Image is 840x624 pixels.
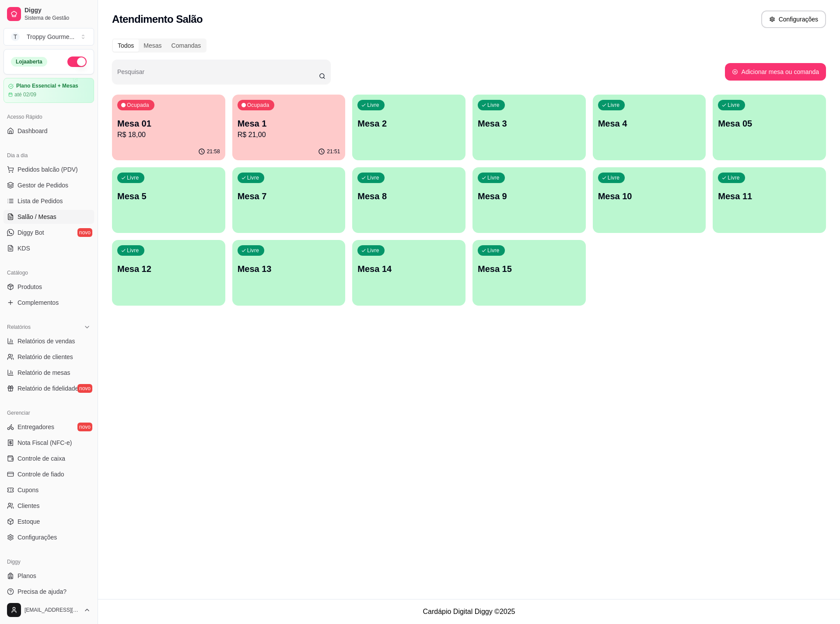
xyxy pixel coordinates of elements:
p: Mesa 4 [598,117,701,130]
p: Livre [487,174,500,181]
p: R$ 21,00 [238,130,340,140]
button: LivreMesa 15 [472,240,586,306]
span: T [11,32,20,41]
p: Ocupada [247,102,269,109]
span: Diggy [24,7,91,14]
span: Dashboard [17,127,48,135]
div: Mesas [139,39,166,52]
button: Select a team [3,28,94,46]
a: Controle de fiado [3,467,94,481]
p: Mesa 5 [117,190,220,202]
p: Mesa 11 [718,190,821,202]
p: 21:58 [207,148,220,155]
a: Precisa de ajuda? [3,585,94,599]
div: Loja aberta [11,57,47,67]
a: Configurações [3,530,94,544]
a: Relatório de mesas [3,366,94,380]
h2: Atendimento Salão [112,12,203,26]
p: R$ 18,00 [117,130,220,140]
button: Adicionar mesa ou comanda [725,63,826,81]
span: Clientes [17,501,40,510]
span: Controle de caixa [17,454,65,463]
span: KDS [17,244,30,253]
p: Livre [367,102,379,109]
span: Relatórios [7,324,31,331]
a: Cupons [3,483,94,497]
button: Configurações [761,11,826,28]
button: LivreMesa 14 [352,240,465,306]
p: Livre [127,174,139,181]
button: LivreMesa 11 [713,167,826,233]
span: Pedidos balcão (PDV) [17,165,78,174]
div: Comandas [167,39,206,52]
button: LivreMesa 7 [232,167,346,233]
p: Livre [728,174,740,181]
div: Dia a dia [3,148,94,162]
span: Gestor de Pedidos [17,181,68,190]
a: Clientes [3,499,94,513]
article: Plano Essencial + Mesas [16,83,78,89]
span: Diggy Bot [17,228,44,237]
article: até 02/09 [14,91,36,98]
button: LivreMesa 05 [713,95,826,160]
button: Alterar Status [67,56,87,67]
button: [EMAIL_ADDRESS][DOMAIN_NAME] [3,599,94,620]
p: Livre [247,174,259,181]
p: Mesa 05 [718,117,821,130]
p: Ocupada [127,102,149,109]
button: OcupadaMesa 01R$ 18,0021:58 [112,95,225,160]
p: Mesa 15 [478,263,581,275]
button: OcupadaMesa 1R$ 21,0021:51 [232,95,346,160]
span: Complementos [17,298,59,307]
p: Livre [487,102,500,109]
div: Acesso Rápido [3,110,94,124]
p: Mesa 14 [357,263,460,275]
span: Produtos [17,282,42,291]
p: Mesa 8 [357,190,460,202]
a: Relatório de clientes [3,350,94,364]
div: Gerenciar [3,406,94,420]
p: Mesa 2 [357,117,460,130]
span: Controle de fiado [17,470,64,479]
p: Mesa 01 [117,117,220,130]
button: LivreMesa 4 [593,95,706,160]
a: Entregadoresnovo [3,420,94,434]
span: Cupons [17,486,38,494]
span: Entregadores [17,423,54,431]
button: Pedidos balcão (PDV) [3,162,94,176]
p: Livre [608,102,620,109]
div: Troppy Gourme ... [27,32,74,41]
a: Salão / Mesas [3,210,94,224]
button: LivreMesa 9 [472,167,586,233]
button: LivreMesa 2 [352,95,465,160]
input: Pesquisar [117,71,319,80]
button: LivreMesa 12 [112,240,225,306]
a: KDS [3,241,94,255]
footer: Cardápio Digital Diggy © 2025 [98,599,840,624]
div: Todos [113,39,139,52]
span: Precisa de ajuda? [17,587,66,596]
a: Relatórios de vendas [3,334,94,348]
a: Controle de caixa [3,451,94,465]
span: Nota Fiscal (NFC-e) [17,438,72,447]
a: Estoque [3,515,94,529]
span: Relatório de mesas [17,368,70,377]
p: Mesa 1 [238,117,340,130]
span: Relatórios de vendas [17,337,75,345]
a: Complementos [3,296,94,310]
a: DiggySistema de Gestão [3,4,94,25]
a: Lista de Pedidos [3,194,94,208]
p: Livre [367,174,379,181]
div: Catálogo [3,266,94,280]
span: Salão / Mesas [17,212,56,221]
p: Livre [728,102,740,109]
p: Mesa 13 [238,263,340,275]
a: Planos [3,569,94,583]
p: 21:51 [327,148,340,155]
span: Relatório de clientes [17,353,73,361]
div: Diggy [3,555,94,569]
span: Planos [17,571,36,580]
p: Mesa 7 [238,190,340,202]
span: Configurações [17,533,57,542]
a: Dashboard [3,124,94,138]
